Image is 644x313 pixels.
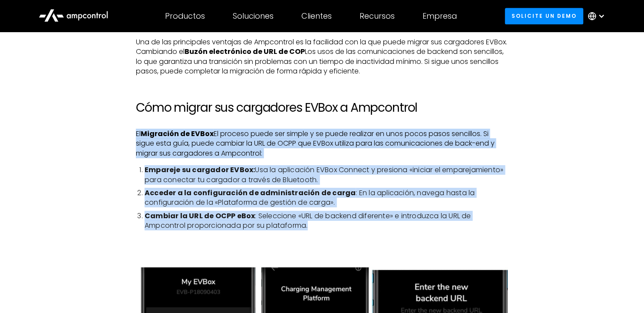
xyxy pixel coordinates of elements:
[360,11,395,21] div: Recursos
[145,188,356,198] strong: Acceder a la configuración de administración de carga
[136,100,508,115] h2: Cómo migrar sus cargadores EVBox a Ampcontrol
[145,188,508,208] li: : En la aplicación, navega hasta la configuración de la «Plataforma de gestión de carga».
[233,11,274,21] div: Soluciones
[185,47,305,57] strong: Buzón electrónico de URL de COP
[136,37,508,77] p: Una de las principales ventajas de Ampcontrol es la facilidad con la que puede migrar sus cargado...
[301,11,332,21] div: Clientes
[423,11,457,21] div: Empresa
[145,165,508,185] li: Usa la aplicación EVBox Connect y presiona «iniciar el emparejamiento» para conectar tu cargador ...
[145,211,255,221] strong: Cambiar la URL de OCPP eBox
[145,165,255,175] strong: Empareje su cargador EVBox:
[141,129,214,139] strong: Migración de EVBox
[165,11,205,21] div: Productos
[145,211,508,231] li: : Seleccione «URL de backend diferente» e introduzca la URL de Ampcontrol proporcionada por su pl...
[505,8,584,24] a: Solicite un demo
[136,129,508,158] p: El El proceso puede ser simple y se puede realizar en unos pocos pasos sencillos. Si sigue esta g...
